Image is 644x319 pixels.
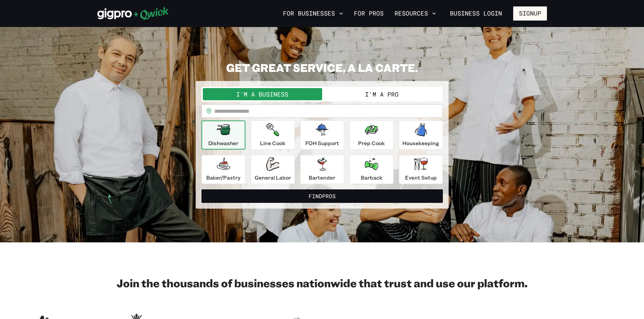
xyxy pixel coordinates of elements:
[190,303,454,319] iframe: Netlify Drawer
[350,121,393,150] button: Prep Cook
[196,61,449,74] h2: GET GREAT SERVICE, A LA CARTE.
[203,88,322,100] button: I'm a Business
[399,121,443,150] button: Housekeeping
[280,8,346,19] button: For Businesses
[260,139,285,147] p: Line Cook
[361,174,382,182] p: Barback
[300,121,344,150] button: FOH Support
[201,121,245,150] button: Dishwasher
[358,139,385,147] p: Prep Cook
[444,6,508,21] a: Business Login
[513,6,547,21] button: Signup
[300,155,344,184] button: Bartender
[351,8,386,19] a: For Pros
[322,88,442,100] button: I'm a Pro
[309,174,335,182] p: Bartender
[392,8,439,19] button: Resources
[405,174,437,182] p: Event Setup
[251,155,295,184] button: General Labor
[208,139,238,147] p: Dishwasher
[399,155,443,184] button: Event Setup
[350,155,393,184] button: Barback
[201,155,245,184] button: Baker/Pastry
[251,121,295,150] button: Line Cook
[305,139,339,147] p: FOH Support
[255,174,291,182] p: General Labor
[402,139,439,147] p: Housekeeping
[97,276,547,290] h2: Join the thousands of businesses nationwide that trust and use our platform.
[201,189,443,203] button: FindPros
[206,174,240,182] p: Baker/Pastry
